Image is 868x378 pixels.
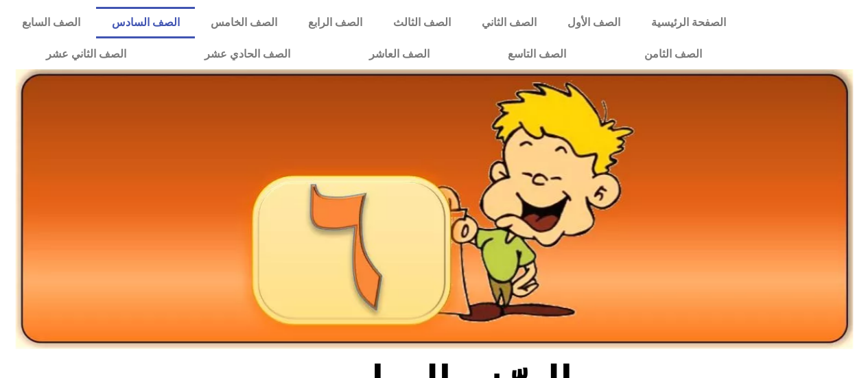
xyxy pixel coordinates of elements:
a: الصف الثاني [466,7,552,38]
a: الصف الأول [552,7,635,38]
a: الصف الثامن [605,38,741,70]
a: الصف السادس [96,7,195,38]
a: الصف الثاني عشر [7,38,165,70]
a: الصف الحادي عشر [165,38,329,70]
a: الصف العاشر [330,38,469,70]
a: الصف الخامس [195,7,292,38]
a: الصف التاسع [469,38,605,70]
a: الصف السابع [7,7,96,38]
a: الصف الثالث [377,7,466,38]
a: الصفحة الرئيسية [635,7,741,38]
a: الصف الرابع [292,7,377,38]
